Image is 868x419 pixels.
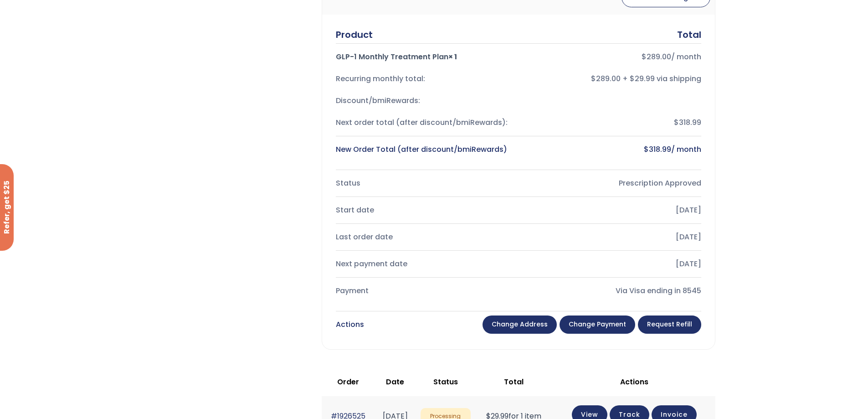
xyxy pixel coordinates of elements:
[504,377,524,387] span: Total
[336,231,511,243] div: Last order date
[448,52,457,62] strong: × 1
[526,231,701,243] div: [DATE]
[642,52,671,62] bdi: 289.00
[526,285,701,297] div: Via Visa ending in 8545
[336,204,511,217] div: Start date
[386,377,404,387] span: Date
[526,204,701,217] div: [DATE]
[642,52,647,62] span: $
[337,377,359,387] span: Order
[560,316,635,334] a: Change payment
[644,144,671,155] bdi: 318.99
[336,28,373,41] div: Product
[526,51,701,63] div: / month
[336,51,511,63] div: GLP-1 Monthly Treatment Plan
[336,177,511,190] div: Status
[336,72,511,85] div: Recurring monthly total:
[526,258,701,270] div: [DATE]
[644,144,649,155] span: $
[336,285,511,297] div: Payment
[336,94,511,107] div: Discount/bmiRewards:
[483,316,557,334] a: Change address
[433,377,458,387] span: Status
[526,116,701,129] div: $318.99
[677,28,701,41] div: Total
[336,143,511,156] div: New Order Total (after discount/bmiRewards)
[336,116,511,129] div: Next order total (after discount/bmiRewards):
[526,143,701,156] div: / month
[526,72,701,85] div: $289.00 + $29.99 via shipping
[638,316,701,334] a: Request Refill
[620,377,648,387] span: Actions
[336,258,511,270] div: Next payment date
[336,318,364,331] div: Actions
[526,177,701,190] div: Prescription Approved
